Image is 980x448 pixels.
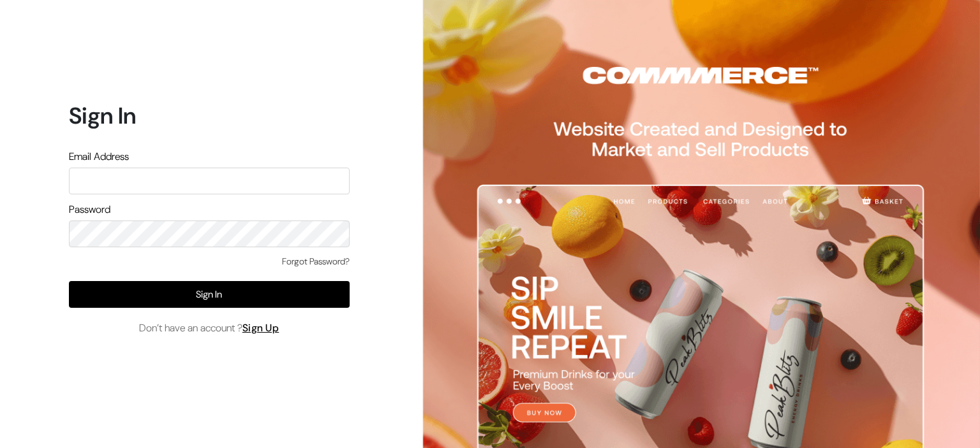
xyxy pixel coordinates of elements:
[69,281,350,308] button: Sign In
[242,321,279,335] a: Sign Up
[69,149,129,164] label: Email Address
[139,321,279,336] span: Don’t have an account ?
[282,255,350,268] a: Forgot Password?
[69,202,110,217] label: Password
[69,102,350,129] h1: Sign In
